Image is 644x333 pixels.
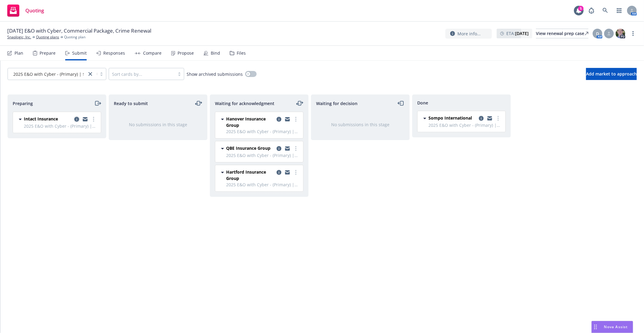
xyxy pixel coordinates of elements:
a: more [495,115,502,122]
span: 2025 E&O with Cyber - (Primary) | $5M Primary [428,122,502,128]
span: Preparing [13,100,33,107]
a: Quoting plans [36,34,59,40]
div: Files [237,51,246,56]
span: More info... [457,30,481,37]
span: 2025 E&O with Cyber - (Primary) | $5M Primary [226,152,300,158]
a: copy logging email [284,169,291,176]
a: copy logging email [275,145,283,152]
div: Compare [143,51,162,56]
span: Waiting for acknowledgment [215,100,274,107]
a: copy logging email [486,115,493,122]
span: [DATE] E&O with Cyber, Commercial Package, Crime Renewal [7,27,151,34]
span: Intact Insurance [24,116,58,122]
a: moveLeftRight [296,100,303,107]
span: 2025 E&O with Cyber - (Primary) | $5M Primary [24,123,97,129]
div: Plan [14,51,23,56]
button: More info... [445,29,492,39]
a: moveLeftRight [195,100,202,107]
div: Responses [103,51,125,56]
a: Switch app [613,5,625,17]
a: moveRight [94,100,101,107]
a: Snaplogic, Inc. [7,34,31,40]
span: Hartford Insurance Group [226,169,274,181]
a: copy logging email [275,169,283,176]
div: No submissions in this stage [119,121,197,128]
a: View renewal prep case [536,29,588,38]
a: Quoting [5,2,46,19]
span: Add market to approach [586,71,637,77]
a: more [292,145,300,152]
span: D [596,30,599,37]
a: more [292,116,300,123]
a: copy logging email [284,145,291,152]
a: moveLeft [397,100,405,107]
span: Quoting [25,8,44,13]
button: Add market to approach [586,68,637,80]
div: Prepare [40,51,56,56]
img: photo [616,29,625,38]
a: more [630,30,637,37]
span: ETA : [506,30,529,37]
div: Drag to move [592,321,599,333]
span: QBE Insurance Group [226,145,271,151]
a: copy logging email [478,115,485,122]
span: 2025 E&O with Cyber - (Primary) | $5M Primary [226,128,300,135]
span: Nova Assist [604,324,628,329]
a: more [292,169,300,176]
a: copy logging email [284,116,291,123]
button: Nova Assist [591,321,633,333]
span: 2025 E&O with Cyber - (Primary) | $5M Pr... [11,71,84,77]
a: Search [599,5,611,17]
div: View renewal prep case [536,29,588,38]
div: 5 [578,6,584,11]
span: Quoting plan [64,34,85,40]
span: Sompo International [428,115,472,121]
span: Done [417,100,428,106]
a: copy logging email [73,116,80,123]
a: more [90,116,97,123]
div: Propose [178,51,194,56]
div: Bind [211,51,220,56]
span: 2025 E&O with Cyber - (Primary) | $5M Primary [226,181,300,188]
a: Report a Bug [585,5,598,17]
span: Ready to submit [114,100,148,107]
span: Show archived submissions [187,71,243,77]
span: 2025 E&O with Cyber - (Primary) | $5M Pr... [13,71,101,77]
a: close [87,70,94,78]
span: Hanover Insurance Group [226,116,274,128]
span: Waiting for decision [316,100,357,107]
div: No submissions in this stage [321,121,400,128]
a: copy logging email [275,116,283,123]
a: copy logging email [82,116,89,123]
div: Submit [72,51,87,56]
strong: [DATE] [515,30,529,36]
